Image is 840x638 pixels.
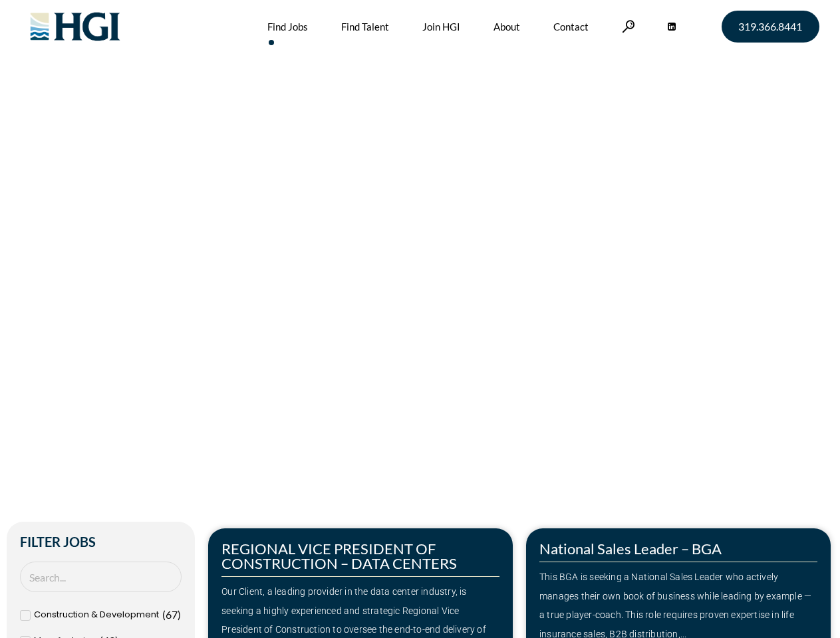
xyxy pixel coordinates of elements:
span: Jobs [80,268,102,281]
a: National Sales Leader – BGA [539,540,722,558]
span: ( [162,608,166,621]
span: 67 [166,608,178,621]
a: Home [48,268,76,281]
h2: Filter Jobs [20,535,182,548]
a: Search [622,20,635,33]
span: Construction & Development [34,605,159,625]
a: 319.366.8441 [722,11,819,43]
input: Search Job [20,562,182,593]
span: Make Your [48,204,240,252]
span: 319.366.8441 [738,21,802,32]
span: » [48,268,102,281]
a: REGIONAL VICE PRESIDENT OF CONSTRUCTION – DATA CENTERS [221,540,457,572]
span: ) [178,608,181,621]
span: Next Move [248,206,444,250]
